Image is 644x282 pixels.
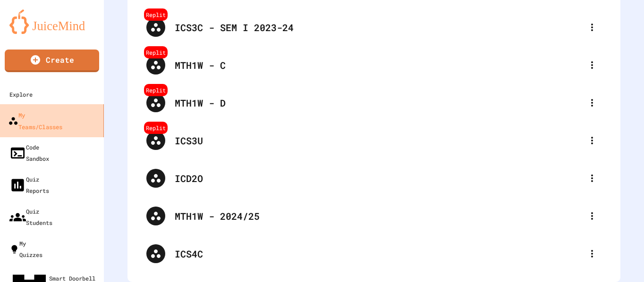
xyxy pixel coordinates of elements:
div: ReplitICS3U [137,122,611,159]
div: My Teams/Classes [8,109,62,132]
div: Quiz Reports [9,174,49,196]
div: ICS4C [175,247,583,261]
div: Quiz Students [9,206,52,228]
div: ICS3U [175,133,583,148]
div: MTH1W - C [175,58,583,72]
div: Replit [144,84,168,96]
div: ReplitMTH1W - D [137,84,611,122]
div: ReplitMTH1W - C [137,46,611,84]
div: My Quizzes [9,238,42,260]
a: Create [5,50,99,72]
div: ReplitICS3C - SEM I 2023-24 [137,8,611,46]
img: logo-orange.svg [9,9,94,34]
div: ICD2O [175,171,583,185]
div: MTH1W - 2024/25 [137,197,611,235]
div: ICD2O [137,159,611,197]
div: MTH1W - 2024/25 [175,209,583,223]
div: Explore [9,89,33,100]
div: MTH1W - D [175,96,583,110]
div: Replit [144,46,168,58]
div: ICS3C - SEM I 2023-24 [175,20,583,34]
div: Replit [144,8,168,21]
div: Code Sandbox [9,141,49,164]
div: Replit [144,122,168,134]
div: ICS4C [137,235,611,273]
